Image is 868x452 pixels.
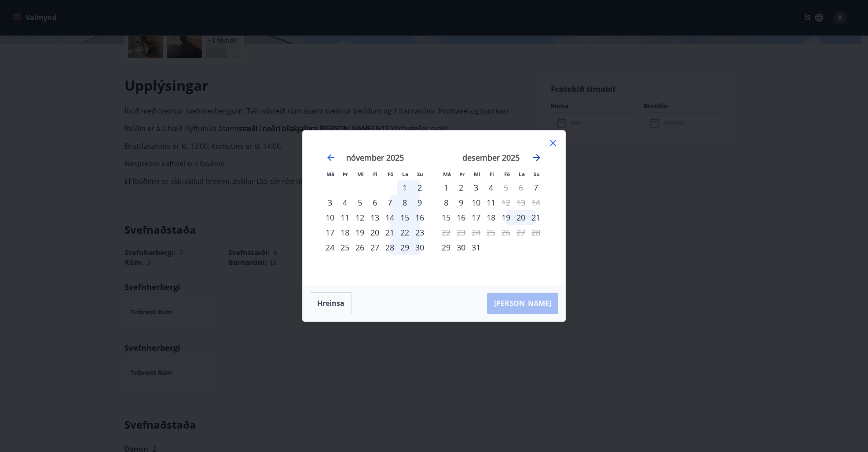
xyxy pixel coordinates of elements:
[469,225,483,240] td: Not available. miðvikudagur, 24. desember 2025
[454,180,469,195] td: Choose þriðjudagur, 2. desember 2025 as your check-in date. It’s available.
[337,240,352,255] td: Choose þriðjudagur, 25. nóvember 2025 as your check-in date. It’s available.
[322,240,337,255] td: Choose mánudagur, 24. nóvember 2025 as your check-in date. It’s available.
[528,180,543,195] div: Aðeins innritun í boði
[352,195,367,210] td: Choose miðvikudagur, 5. nóvember 2025 as your check-in date. It’s available.
[469,195,483,210] td: Choose miðvikudagur, 10. desember 2025 as your check-in date. It’s available.
[322,210,337,225] div: 10
[454,240,469,255] div: 30
[397,180,412,195] td: Choose laugardagur, 1. nóvember 2025 as your check-in date. It’s available.
[483,210,498,225] div: 18
[412,240,427,255] div: 30
[382,210,397,225] div: 14
[397,210,412,225] td: Choose laugardagur, 15. nóvember 2025 as your check-in date. It’s available.
[367,210,382,225] div: 13
[528,225,543,240] td: Not available. sunnudagur, 28. desember 2025
[498,180,513,195] td: Not available. föstudagur, 5. desember 2025
[397,180,412,195] div: 1
[528,180,543,195] td: Choose sunnudagur, 7. desember 2025 as your check-in date. It’s available.
[498,180,513,195] div: Aðeins útritun í boði
[343,171,348,177] small: Þr
[367,240,382,255] div: 27
[397,240,412,255] div: 29
[412,195,427,210] div: 9
[412,225,427,240] td: Choose sunnudagur, 23. nóvember 2025 as your check-in date. It’s available.
[454,210,469,225] div: 16
[483,180,498,195] td: Choose fimmtudagur, 4. desember 2025 as your check-in date. It’s available.
[352,195,367,210] div: 5
[326,152,336,163] div: Move backward to switch to the previous month.
[439,210,454,225] td: Choose mánudagur, 15. desember 2025 as your check-in date. It’s available.
[352,210,367,225] td: Choose miðvikudagur, 12. nóvember 2025 as your check-in date. It’s available.
[504,171,510,177] small: Fö
[474,171,480,177] small: Mi
[337,240,352,255] div: 25
[367,210,382,225] td: Choose fimmtudagur, 13. nóvember 2025 as your check-in date. It’s available.
[412,225,427,240] div: 23
[367,225,382,240] td: Choose fimmtudagur, 20. nóvember 2025 as your check-in date. It’s available.
[412,210,427,225] div: 16
[310,292,352,314] button: Hreinsa
[337,225,352,240] td: Choose þriðjudagur, 18. nóvember 2025 as your check-in date. It’s available.
[454,210,469,225] td: Choose þriðjudagur, 16. desember 2025 as your check-in date. It’s available.
[397,240,412,255] td: Choose laugardagur, 29. nóvember 2025 as your check-in date. It’s available.
[439,180,454,195] div: 1
[469,210,483,225] td: Choose miðvikudagur, 17. desember 2025 as your check-in date. It’s available.
[454,195,469,210] div: 9
[412,240,427,255] td: Choose sunnudagur, 30. nóvember 2025 as your check-in date. It’s available.
[443,171,451,177] small: Má
[469,195,483,210] div: 10
[357,171,364,177] small: Mi
[382,240,397,255] td: Choose föstudagur, 28. nóvember 2025 as your check-in date. It’s available.
[439,240,454,255] td: Choose mánudagur, 29. desember 2025 as your check-in date. It’s available.
[534,171,540,177] small: Su
[498,210,513,225] div: 19
[382,225,397,240] div: 21
[373,171,377,177] small: Fi
[346,152,404,163] strong: nóvember 2025
[528,210,543,225] td: Choose sunnudagur, 21. desember 2025 as your check-in date. It’s available.
[322,225,337,240] td: Choose mánudagur, 17. nóvember 2025 as your check-in date. It’s available.
[513,210,528,225] td: Choose laugardagur, 20. desember 2025 as your check-in date. It’s available.
[313,141,555,274] div: Calendar
[531,152,542,163] div: Move forward to switch to the next month.
[483,195,498,210] div: 11
[397,195,412,210] div: 8
[388,171,393,177] small: Fö
[439,240,454,255] div: Aðeins innritun í boði
[367,195,382,210] td: Choose fimmtudagur, 6. nóvember 2025 as your check-in date. It’s available.
[454,240,469,255] td: Choose þriðjudagur, 30. desember 2025 as your check-in date. It’s available.
[337,210,352,225] td: Choose þriðjudagur, 11. nóvember 2025 as your check-in date. It’s available.
[439,225,454,240] div: Aðeins útritun í boði
[483,210,498,225] td: Choose fimmtudagur, 18. desember 2025 as your check-in date. It’s available.
[498,195,513,210] div: Aðeins útritun í boði
[469,180,483,195] div: 3
[322,225,337,240] div: 17
[412,180,427,195] div: 2
[412,210,427,225] td: Choose sunnudagur, 16. nóvember 2025 as your check-in date. It’s available.
[402,171,408,177] small: La
[397,210,412,225] div: 15
[382,210,397,225] td: Choose föstudagur, 14. nóvember 2025 as your check-in date. It’s available.
[439,195,454,210] div: 8
[352,225,367,240] div: 19
[519,171,525,177] small: La
[352,240,367,255] td: Choose miðvikudagur, 26. nóvember 2025 as your check-in date. It’s available.
[469,240,483,255] td: Choose miðvikudagur, 31. desember 2025 as your check-in date. It’s available.
[459,171,465,177] small: Þr
[352,225,367,240] td: Choose miðvikudagur, 19. nóvember 2025 as your check-in date. It’s available.
[337,225,352,240] div: 18
[469,180,483,195] td: Choose miðvikudagur, 3. desember 2025 as your check-in date. It’s available.
[322,240,337,255] div: 24
[528,195,543,210] td: Not available. sunnudagur, 14. desember 2025
[382,240,397,255] div: 28
[417,171,423,177] small: Su
[513,210,528,225] div: 20
[469,210,483,225] div: 17
[439,210,454,225] div: Aðeins innritun í boði
[439,195,454,210] td: Choose mánudagur, 8. desember 2025 as your check-in date. It’s available.
[322,195,337,210] td: Choose mánudagur, 3. nóvember 2025 as your check-in date. It’s available.
[412,195,427,210] td: Choose sunnudagur, 9. nóvember 2025 as your check-in date. It’s available.
[439,225,454,240] td: Not available. mánudagur, 22. desember 2025
[326,171,334,177] small: Má
[439,180,454,195] td: Choose mánudagur, 1. desember 2025 as your check-in date. It’s available.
